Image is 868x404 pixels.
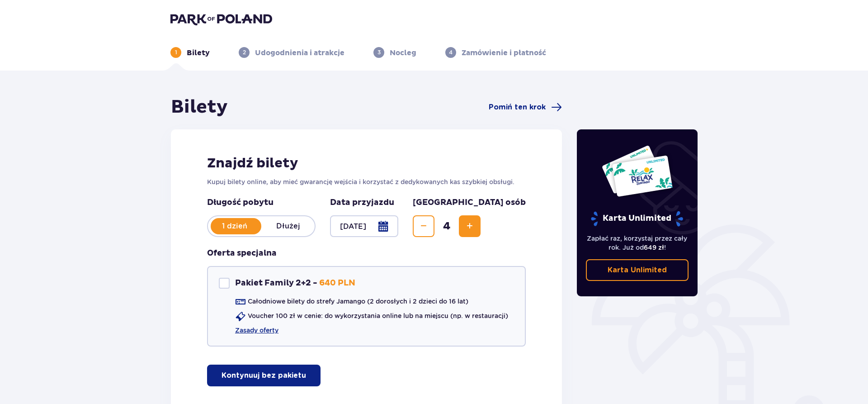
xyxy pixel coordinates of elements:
[436,219,457,233] span: 4
[489,102,546,112] span: Pomiń ten krok
[462,48,546,58] p: Zamówienie i płatność
[261,221,315,231] p: Dłużej
[489,102,562,113] a: Pomiń ten krok
[644,244,664,251] span: 649 zł
[449,48,453,57] p: 4
[390,48,416,58] p: Nocleg
[235,278,317,289] p: Pakiet Family 2+2 -
[207,177,526,186] p: Kupuj bilety online, aby mieć gwarancję wejścia i korzystać z dedykowanych kas szybkiej obsługi.
[187,48,210,58] p: Bilety
[413,215,434,237] button: Decrease
[207,155,526,172] h2: Znajdź bilety
[590,211,684,227] p: Karta Unlimited
[171,96,228,119] h1: Bilety
[235,326,278,335] a: Zasady oferty
[222,371,306,380] p: Kontynuuj bez pakietu
[207,248,277,259] p: Oferta specjalna
[377,48,381,57] p: 3
[608,265,667,275] p: Karta Unlimited
[207,197,316,208] p: Długość pobytu
[255,48,344,58] p: Udogodnienia i atrakcje
[208,221,261,231] p: 1 dzień
[248,311,508,320] p: Voucher 100 zł w cenie: do wykorzystania online lub na miejscu (np. w restauracji)
[170,13,272,25] img: Park of Poland logo
[319,278,355,289] p: 640 PLN
[243,48,246,57] p: 2
[586,259,689,281] a: Karta Unlimited
[207,365,321,386] button: Kontynuuj bez pakietu
[413,197,526,208] p: [GEOGRAPHIC_DATA] osób
[175,48,177,57] p: 1
[248,297,468,306] p: Całodniowe bilety do strefy Jamango (2 dorosłych i 2 dzieci do 16 lat)
[586,234,689,252] p: Zapłać raz, korzystaj przez cały rok. Już od !
[459,215,481,237] button: Increase
[330,197,394,208] p: Data przyjazdu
